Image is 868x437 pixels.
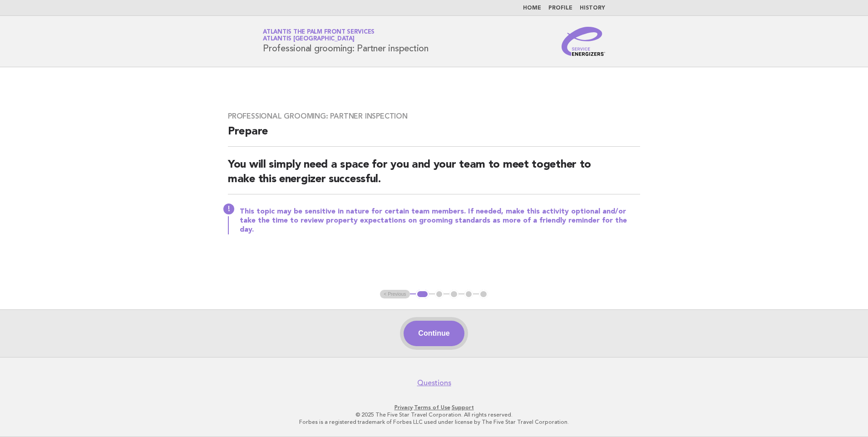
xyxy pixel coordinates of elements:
[580,5,605,11] a: History
[404,321,464,346] button: Continue
[263,30,429,53] h1: Professional grooming: Partner inspection
[263,29,375,42] a: Atlantis The Palm Front ServicesAtlantis [GEOGRAPHIC_DATA]
[228,112,640,121] h3: Professional grooming: Partner inspection
[240,207,640,234] p: This topic may be sensitive in nature for certain team members. If needed, make this activity opt...
[523,5,541,11] a: Home
[414,404,450,411] a: Terms of Use
[156,418,712,426] p: Forbes is a registered trademark of Forbes LLC used under license by The Five Star Travel Corpora...
[562,27,605,56] img: Service Energizers
[417,378,451,387] a: Questions
[452,404,474,411] a: Support
[228,158,640,194] h2: You will simply need a space for you and your team to meet together to make this energizer succes...
[395,404,413,411] a: Privacy
[416,290,429,299] button: 1
[156,404,712,411] p: · ·
[263,36,355,42] span: Atlantis [GEOGRAPHIC_DATA]
[548,5,572,11] a: Profile
[156,411,712,418] p: © 2025 The Five Star Travel Corporation. All rights reserved.
[228,124,640,147] h2: Prepare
